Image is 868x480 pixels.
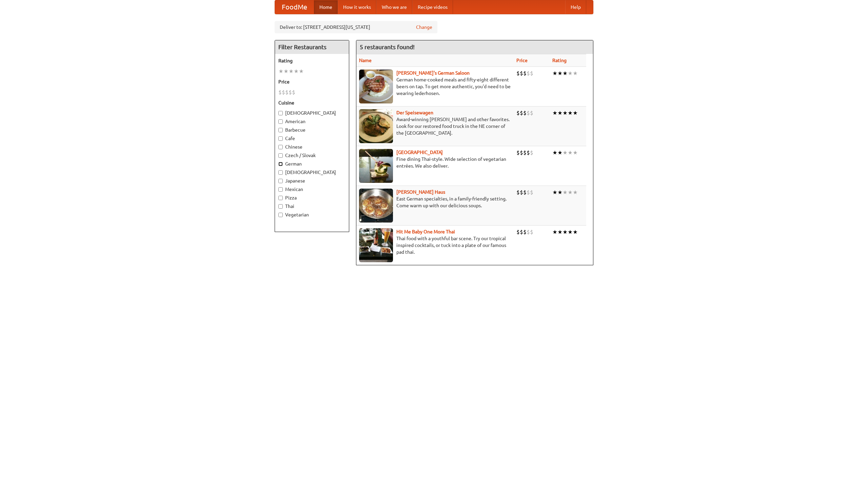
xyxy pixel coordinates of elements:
a: Recipe videos [412,0,453,14]
li: ★ [294,68,299,75]
label: [DEMOGRAPHIC_DATA] [278,110,346,116]
p: Award-winning [PERSON_NAME] and other favorites. Look for our restored food truck in the NE corne... [359,116,511,136]
li: ★ [568,149,573,156]
li: ★ [573,228,578,236]
li: ★ [573,149,578,156]
h5: Rating [278,57,346,64]
a: FoodMe [275,0,314,14]
a: Who we are [376,0,412,14]
input: Chinese [278,145,283,149]
a: Home [314,0,338,14]
li: ★ [573,70,578,77]
img: babythai.jpg [359,228,393,262]
li: ★ [299,68,304,75]
input: [DEMOGRAPHIC_DATA] [278,170,283,175]
li: ★ [563,189,568,196]
input: American [278,119,283,124]
div: Deliver to: [STREET_ADDRESS][US_STATE] [275,21,437,33]
li: ★ [552,149,557,156]
a: [PERSON_NAME] Haus [396,189,445,195]
label: Czech / Slovak [278,152,346,159]
li: ★ [568,189,573,196]
p: Thai food with a youthful bar scene. Try our tropical inspired cocktails, or tuck into a plate of... [359,235,511,255]
li: $ [292,89,295,96]
a: How it works [338,0,376,14]
h5: Price [278,78,346,85]
li: $ [516,109,520,117]
img: speisewagen.jpg [359,109,393,143]
li: ★ [563,70,568,77]
li: ★ [278,68,283,75]
li: $ [282,89,285,96]
li: $ [527,70,530,77]
input: Mexican [278,187,283,192]
li: ★ [563,109,568,117]
label: Barbecue [278,127,346,133]
li: $ [289,89,292,96]
input: Japanese [278,179,283,183]
li: ★ [557,70,563,77]
li: ★ [552,70,557,77]
ng-pluralize: 5 restaurants found! [360,44,415,50]
li: $ [285,89,289,96]
li: $ [530,70,533,77]
li: $ [516,70,520,77]
li: $ [520,109,523,117]
li: $ [520,149,523,156]
li: ★ [552,109,557,117]
p: East German specialties, in a family-friendly setting. Come warm up with our delicious soups. [359,195,511,209]
b: [PERSON_NAME]'s German Saloon [396,70,470,76]
li: ★ [552,228,557,236]
li: ★ [573,109,578,117]
li: $ [520,189,523,196]
label: Cafe [278,135,346,142]
label: Japanese [278,177,346,184]
li: ★ [557,109,563,117]
a: Change [416,24,432,31]
a: Rating [552,58,567,63]
li: $ [520,70,523,77]
li: $ [523,228,527,236]
a: Der Speisewagen [396,110,433,115]
li: $ [530,228,533,236]
a: Help [565,0,586,14]
li: $ [278,89,282,96]
input: Vegetarian [278,213,283,217]
a: Name [359,58,372,63]
li: $ [527,189,530,196]
a: Hit Me Baby One More Thai [396,229,455,234]
li: $ [527,149,530,156]
label: Mexican [278,186,346,193]
li: $ [516,228,520,236]
li: ★ [573,189,578,196]
label: Vegetarian [278,211,346,218]
a: [GEOGRAPHIC_DATA] [396,150,443,155]
h5: Cuisine [278,99,346,106]
li: $ [527,228,530,236]
p: Fine dining Thai-style. Wide selection of vegetarian entrées. We also deliver. [359,156,511,169]
input: German [278,162,283,166]
li: ★ [557,149,563,156]
li: $ [530,189,533,196]
li: $ [516,149,520,156]
li: ★ [563,228,568,236]
img: kohlhaus.jpg [359,189,393,223]
li: $ [523,70,527,77]
li: $ [530,149,533,156]
li: ★ [283,68,289,75]
input: Cafe [278,136,283,141]
li: $ [523,109,527,117]
a: Price [516,58,528,63]
label: Thai [278,203,346,210]
img: esthers.jpg [359,70,393,103]
li: ★ [568,109,573,117]
input: Pizza [278,196,283,200]
input: Barbecue [278,128,283,132]
label: Pizza [278,194,346,201]
label: [DEMOGRAPHIC_DATA] [278,169,346,176]
li: $ [523,149,527,156]
li: $ [516,189,520,196]
li: $ [523,189,527,196]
